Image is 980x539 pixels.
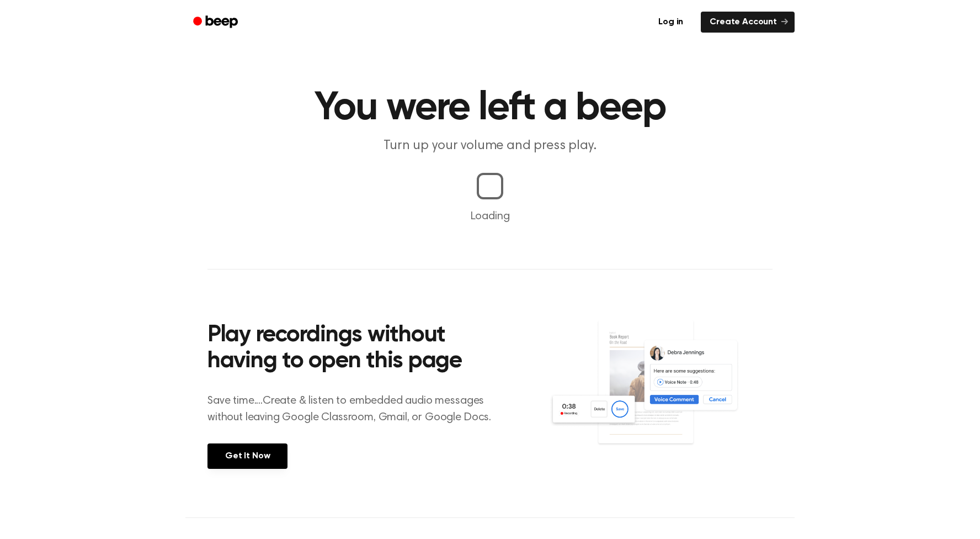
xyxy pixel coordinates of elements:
img: Voice Comments on Docs and Recording Widget [549,319,773,468]
h2: Play recordings without having to open this page [207,323,505,375]
a: Beep [185,12,248,33]
a: Get It Now [207,443,287,469]
p: Save time....Create & listen to embedded audio messages without leaving Google Classroom, Gmail, ... [207,393,505,426]
a: Log in [647,9,694,35]
h1: You were left a beep [207,88,773,128]
a: Create Account [701,12,795,33]
p: Loading [13,208,967,225]
p: Turn up your volume and press play. [278,137,702,155]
